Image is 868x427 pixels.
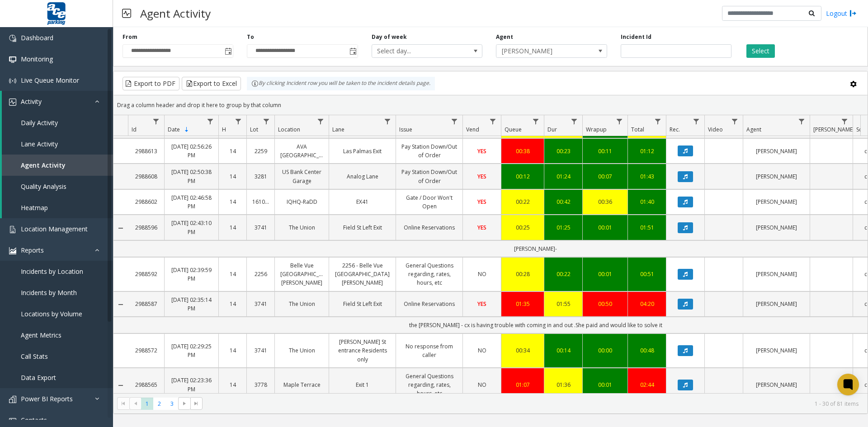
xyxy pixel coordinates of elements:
[21,373,56,382] span: Data Export
[652,115,664,127] a: Total Filter Menu
[550,147,577,155] div: 00:23
[252,300,269,308] a: 3741
[749,223,804,232] a: [PERSON_NAME]
[466,126,479,133] span: Vend
[588,172,622,181] a: 00:07
[113,225,128,232] a: Collapse Details
[621,33,651,41] label: Incident Id
[247,77,435,90] div: By clicking Incident row you will be taken to the incident details page.
[247,33,254,41] label: To
[280,261,323,287] a: Belle Vue [GEOGRAPHIC_DATA][PERSON_NAME]
[136,2,215,24] h3: Agent Activity
[690,115,703,127] a: Rec. Filter Menu
[547,126,557,133] span: Dur
[550,223,577,232] a: 01:25
[401,372,457,398] a: General Questions regarding, rates, hours, etc
[507,300,538,308] div: 01:35
[9,35,16,42] img: 'icon'
[749,380,804,389] a: [PERSON_NAME]
[399,126,412,133] span: Issue
[132,126,137,133] span: Id
[9,77,16,84] img: 'icon'
[280,300,323,308] a: The Union
[183,126,190,133] span: Sortable
[633,270,660,278] div: 00:51
[550,346,577,355] a: 00:14
[170,296,213,313] a: [DATE] 02:35:14 PM
[21,55,53,63] span: Monitoring
[181,400,188,407] span: Go to the next page
[252,346,269,355] a: 3741
[796,115,808,127] a: Agent Filter Menu
[224,172,241,181] a: 14
[507,380,538,389] div: 01:07
[633,380,660,389] div: 02:44
[550,172,577,181] a: 01:24
[208,400,859,408] kendo-pager-info: 1 - 30 of 81 items
[507,172,538,181] a: 00:12
[468,380,495,389] a: NO
[507,346,538,355] div: 00:34
[633,147,660,155] a: 01:12
[468,147,495,155] a: YES
[468,270,495,278] a: NO
[170,142,213,160] a: [DATE] 02:56:26 PM
[335,380,390,389] a: Exit 1
[315,115,327,127] a: Location Filter Menu
[588,147,622,155] a: 00:11
[448,115,461,127] a: Issue Filter Menu
[478,381,486,389] span: NO
[280,346,323,355] a: The Union
[633,223,660,232] a: 01:51
[21,267,83,276] span: Incidents by Location
[190,397,203,410] span: Go to the last page
[468,346,495,355] a: NO
[507,270,538,278] div: 00:28
[588,300,622,308] a: 00:50
[250,126,258,133] span: Lot
[280,197,323,206] a: IQHQ-RaDD
[588,223,622,232] a: 00:01
[633,197,660,206] a: 01:40
[372,33,407,41] label: Day of week
[708,126,723,133] span: Video
[477,173,486,180] span: YES
[749,300,804,308] a: [PERSON_NAME]
[170,219,213,236] a: [DATE] 02:43:10 PM
[550,300,577,308] a: 01:55
[2,133,113,155] a: Lane Activity
[252,197,269,206] a: 161000
[21,161,66,169] span: Agent Activity
[178,397,190,410] span: Go to the next page
[224,346,241,355] a: 14
[133,172,159,181] a: 2988608
[133,223,159,232] a: 2988596
[252,270,269,278] a: 2256
[477,198,486,206] span: YES
[588,346,622,355] div: 00:00
[633,300,660,308] div: 04:20
[588,197,622,206] a: 00:36
[280,223,323,232] a: The Union
[550,380,577,389] div: 01:36
[223,45,233,57] span: Toggle popup
[9,247,16,254] img: 'icon'
[251,80,259,87] img: infoIcon.svg
[133,147,159,155] a: 2988613
[507,223,538,232] a: 00:25
[133,300,159,308] a: 2988587
[252,147,269,155] a: 2259
[746,44,775,58] button: Select
[9,56,16,63] img: 'icon'
[550,270,577,278] a: 00:22
[224,380,241,389] a: 14
[170,193,213,211] a: [DATE] 02:46:58 PM
[401,168,457,185] a: Pay Station Down/Out of Order
[252,172,269,181] a: 3281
